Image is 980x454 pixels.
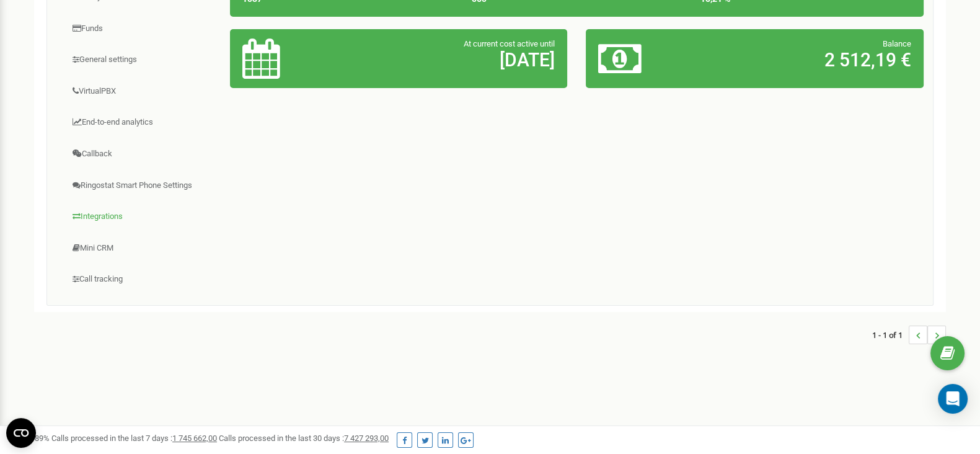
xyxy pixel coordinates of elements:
[56,264,231,295] a: Call tracking
[56,171,231,201] a: Ringostat Smart Phone Settings
[872,313,946,357] nav: ...
[56,202,231,232] a: Integrations
[464,39,555,48] span: At current cost active until
[872,326,909,344] span: 1 - 1 of 1
[6,418,36,448] button: Open CMP widget
[56,14,231,44] a: Funds
[56,233,231,264] a: Mini CRM
[353,50,555,70] h2: [DATE]
[172,434,217,443] u: 1 745 662,00
[709,50,911,70] h2: 2 512,19 €
[56,107,231,138] a: End-to-end analytics
[938,384,968,414] div: Open Intercom Messenger
[51,434,217,443] span: Calls processed in the last 7 days :
[883,39,911,48] span: Balance
[56,139,231,169] a: Callback
[56,76,231,107] a: VirtualPBX
[219,434,389,443] span: Calls processed in the last 30 days :
[344,434,389,443] u: 7 427 293,00
[56,45,231,75] a: General settings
